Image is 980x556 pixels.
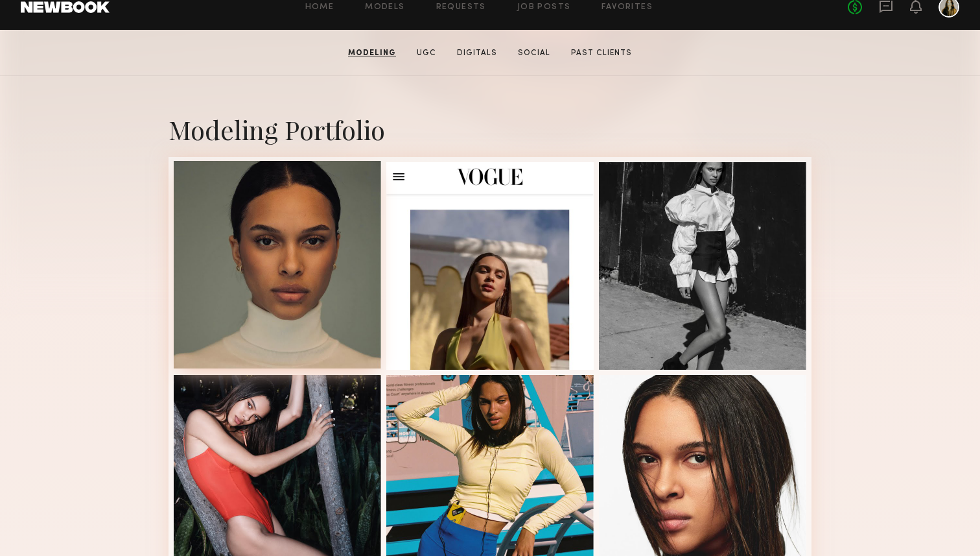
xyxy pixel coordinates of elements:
[169,112,811,147] div: Modeling Portfolio
[513,47,555,59] a: Social
[365,3,404,12] a: Models
[517,3,571,12] a: Job Posts
[436,3,486,12] a: Requests
[566,47,637,59] a: Past Clients
[452,47,502,59] a: Digitals
[601,3,653,12] a: Favorites
[412,47,441,59] a: UGC
[343,47,401,59] a: Modeling
[305,3,334,12] a: Home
